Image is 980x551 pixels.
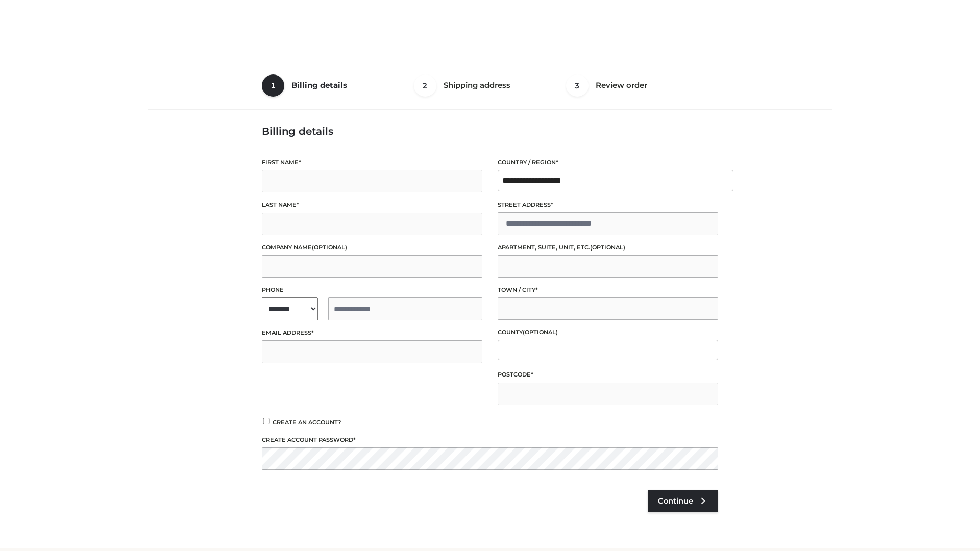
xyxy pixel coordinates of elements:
label: Company name [262,243,482,253]
span: 3 [566,74,589,97]
span: 2 [414,74,436,97]
span: Shipping address [444,80,510,90]
span: Billing details [291,80,347,90]
input: Create an account? [262,418,271,424]
span: Create an account? [273,419,341,426]
label: Last name [262,200,482,210]
span: (optional) [312,244,347,251]
span: Continue [658,496,693,506]
label: Phone [262,285,482,295]
span: 1 [262,74,284,97]
span: (optional) [523,329,558,336]
label: Country / Region [498,158,718,167]
span: Review order [596,80,647,90]
label: First name [262,158,482,167]
label: Street address [498,200,718,210]
h3: Billing details [262,125,718,137]
a: Continue [648,490,718,512]
label: County [498,328,718,337]
label: Email address [262,328,482,338]
label: Apartment, suite, unit, etc. [498,243,718,253]
label: Create account password [262,435,718,445]
span: (optional) [590,244,625,251]
label: Postcode [498,370,718,380]
label: Town / City [498,285,718,295]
